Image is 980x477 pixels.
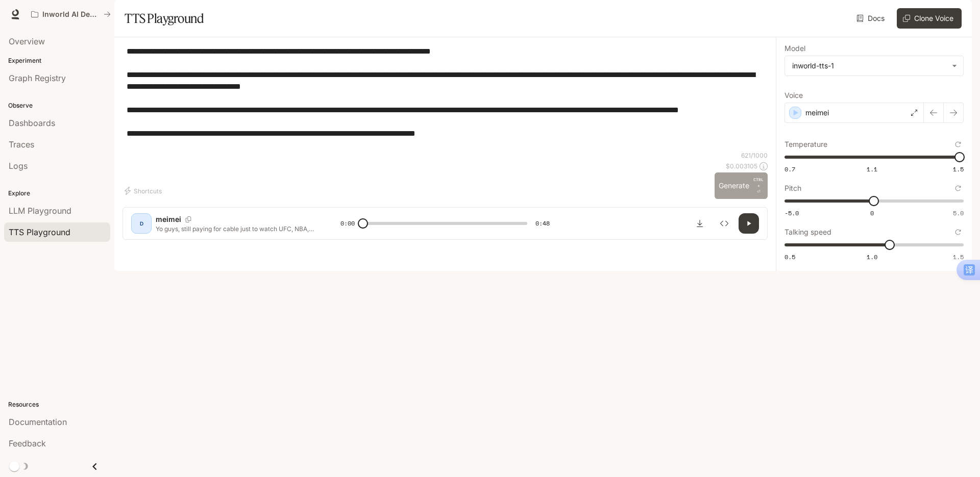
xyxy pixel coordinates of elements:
[133,215,150,232] div: D
[785,56,963,76] div: inworld-tts-1
[785,229,831,236] p: Talking speed
[785,45,805,52] p: Model
[953,209,964,217] span: 5.0
[535,218,550,229] span: 0:48
[156,214,181,224] p: meimei
[785,209,799,217] span: -5.0
[785,92,803,99] p: Voice
[867,165,877,173] span: 1.1
[340,218,355,229] span: 0:00
[805,108,829,118] p: meimei
[953,253,964,261] span: 1.5
[785,185,801,192] p: Pitch
[867,253,877,261] span: 1.0
[854,8,889,29] a: Docs
[953,165,964,173] span: 1.5
[785,165,795,173] span: 0.7
[785,141,827,148] p: Temperature
[870,209,874,217] span: 0
[122,183,166,199] button: Shortcuts
[690,213,710,234] button: Download audio
[181,216,195,222] button: Copy Voice ID
[156,224,316,233] p: Yo guys, still paying for cable just to watch UFC, NBA, or the news? Seriously? Check this out—th...
[785,253,795,261] span: 0.5
[952,227,964,238] button: Reset to default
[714,213,734,234] button: Inspect
[952,183,964,194] button: Reset to default
[715,172,768,199] button: GenerateCTRL +⏎
[125,8,204,29] h1: TTS Playground
[897,8,962,29] button: Clone Voice
[753,177,764,189] p: CTRL +
[42,10,100,19] p: Inworld AI Demos
[27,4,115,24] button: All workspaces
[753,177,764,195] p: ⏎
[952,139,964,150] button: Reset to default
[792,61,947,71] div: inworld-tts-1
